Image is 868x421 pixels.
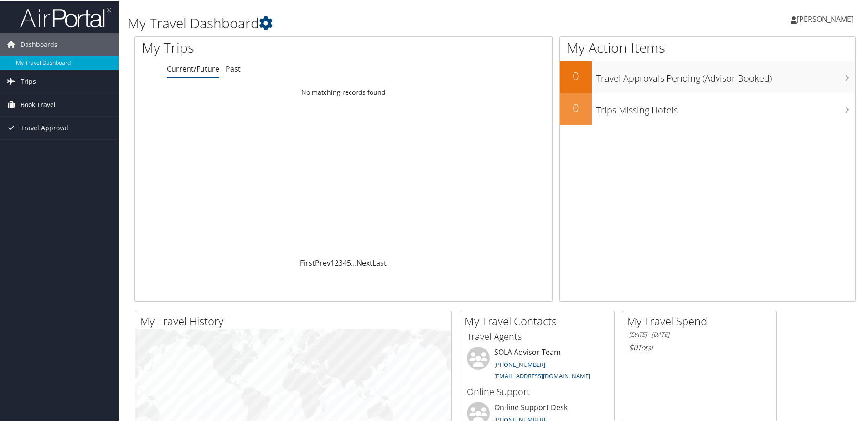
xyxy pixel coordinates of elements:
[467,329,607,342] h3: Travel Agents
[629,342,637,352] span: $0
[560,60,855,92] a: 0Travel Approvals Pending (Advisor Booked)
[596,98,855,116] h3: Trips Missing Hotels
[142,37,372,56] h1: My Trips
[128,13,618,32] h1: My Travel Dashboard
[20,6,111,27] img: airportal-logo.png
[462,346,612,383] li: SOLA Advisor Team
[372,257,387,267] a: Last
[315,257,331,267] a: Prev
[629,342,770,352] h6: Total
[21,116,68,139] span: Travel Approval
[629,329,770,338] h6: [DATE] - [DATE]
[343,257,347,267] a: 4
[300,257,315,267] a: First
[797,13,853,23] span: [PERSON_NAME]
[351,257,356,267] span: …
[331,257,335,267] a: 1
[226,63,241,73] a: Past
[335,257,339,267] a: 2
[21,92,56,115] span: Book Travel
[21,32,57,55] span: Dashboards
[339,257,343,267] a: 3
[560,37,855,56] h1: My Action Items
[560,67,592,83] h2: 0
[167,63,219,73] a: Current/Future
[465,313,614,328] h2: My Travel Contacts
[627,313,776,328] h2: My Travel Spend
[494,359,545,368] a: [PHONE_NUMBER]
[356,257,372,267] a: Next
[596,67,855,84] h3: Travel Approvals Pending (Advisor Booked)
[467,385,607,397] h3: Online Support
[21,69,36,92] span: Trips
[140,313,451,328] h2: My Travel History
[494,371,590,379] a: [EMAIL_ADDRESS][DOMAIN_NAME]
[560,99,592,115] h2: 0
[347,257,351,267] a: 5
[135,83,552,100] td: No matching records found
[560,92,855,124] a: 0Trips Missing Hotels
[790,5,863,32] a: [PERSON_NAME]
